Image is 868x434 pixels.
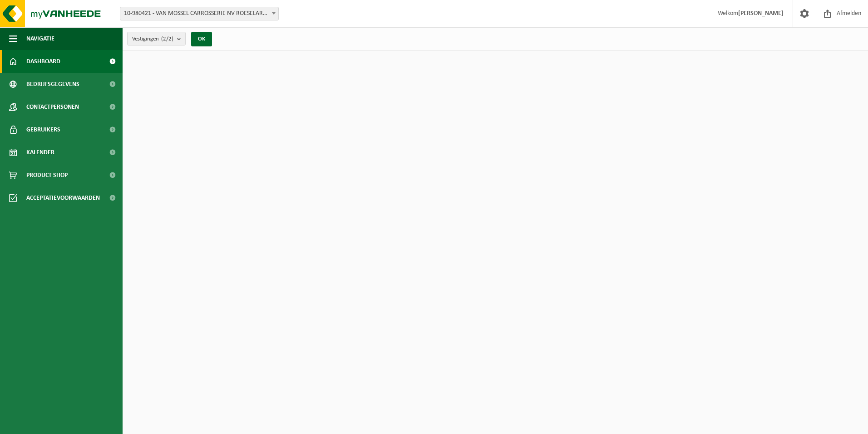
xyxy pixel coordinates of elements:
[127,32,186,45] button: Vestigingen(2/2)
[26,187,100,209] span: Acceptatievoorwaarden
[161,36,173,42] count: (2/2)
[120,7,278,20] span: 10-980421 - VAN MOSSEL CARROSSERIE NV ROESELARE - ROESELARE
[26,118,60,141] span: Gebruikers
[132,32,173,46] span: Vestigingen
[26,50,60,73] span: Dashboard
[26,141,54,164] span: Kalender
[120,7,279,20] span: 10-980421 - VAN MOSSEL CARROSSERIE NV ROESELARE - ROESELARE
[738,10,784,17] strong: [PERSON_NAME]
[26,96,79,118] span: Contactpersonen
[26,164,68,187] span: Product Shop
[26,73,79,96] span: Bedrijfsgegevens
[26,27,54,50] span: Navigatie
[191,32,212,46] button: OK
